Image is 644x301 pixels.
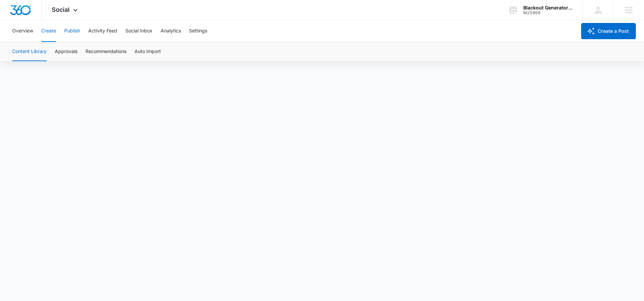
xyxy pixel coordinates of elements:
[12,42,47,61] button: Content Library
[12,20,33,42] button: Overview
[86,42,126,61] button: Recommendations
[189,20,207,42] button: Settings
[581,23,636,39] button: Create a Post
[125,20,152,42] button: Social Inbox
[161,20,181,42] button: Analytics
[64,20,80,42] button: Publish
[41,20,56,42] button: Create
[88,20,117,42] button: Activity Feed
[55,42,77,61] button: Approvals
[52,6,70,13] span: Social
[523,5,573,10] div: account name
[523,10,573,15] div: account id
[135,42,161,61] button: Auto Import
